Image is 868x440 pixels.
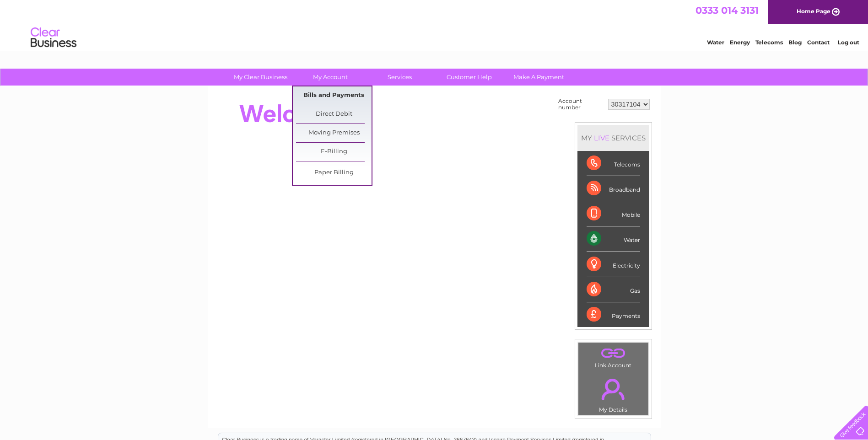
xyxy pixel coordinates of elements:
[218,5,651,44] div: Clear Business is a trading name of Verastar Limited (registered in [GEOGRAPHIC_DATA] No. 3667643...
[296,124,372,142] a: Moving Premises
[587,151,640,176] div: Telecoms
[581,345,646,361] a: .
[838,39,859,46] a: Log out
[30,24,77,52] img: logo.png
[587,277,640,302] div: Gas
[578,371,649,416] td: My Details
[695,5,759,16] a: 0333 014 3131
[581,373,646,405] a: .
[577,125,649,151] div: MY SERVICES
[292,69,368,86] a: My Account
[578,342,649,371] td: Link Account
[807,39,830,46] a: Contact
[755,39,783,46] a: Telecoms
[296,143,372,161] a: E-Billing
[707,39,724,46] a: Water
[587,252,640,277] div: Electricity
[362,69,437,86] a: Services
[587,176,640,201] div: Broadband
[592,134,611,142] div: LIVE
[296,164,372,182] a: Paper Billing
[587,201,640,226] div: Mobile
[556,96,606,113] td: Account number
[431,69,507,86] a: Customer Help
[788,39,802,46] a: Blog
[730,39,750,46] a: Energy
[587,302,640,327] div: Payments
[296,105,372,123] a: Direct Debit
[223,69,298,86] a: My Clear Business
[587,226,640,252] div: Water
[296,86,372,105] a: Bills and Payments
[501,69,577,86] a: Make A Payment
